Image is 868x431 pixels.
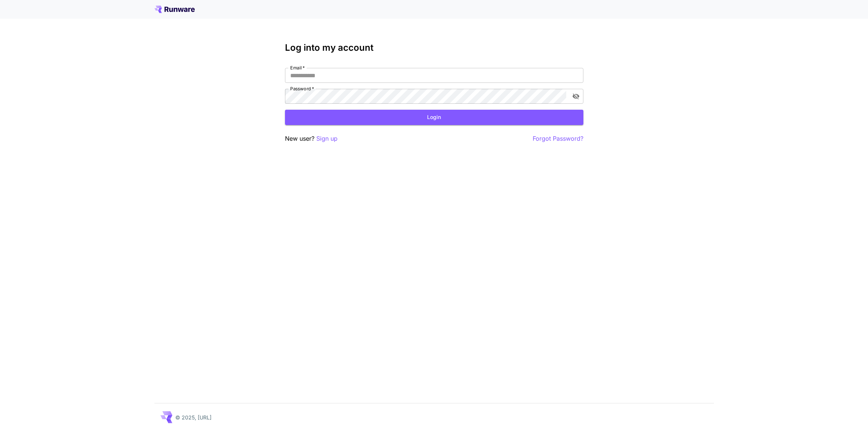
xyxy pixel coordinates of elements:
[290,65,305,71] label: Email
[285,43,583,53] h3: Log into my account
[285,110,583,125] button: Login
[175,413,211,421] p: © 2025, [URL]
[533,134,583,143] button: Forgot Password?
[316,134,338,143] button: Sign up
[569,90,583,103] button: toggle password visibility
[285,134,338,143] p: New user?
[290,85,314,92] label: Password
